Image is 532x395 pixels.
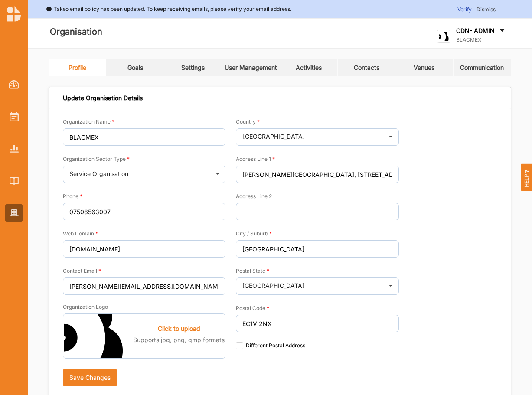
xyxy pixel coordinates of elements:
[225,64,277,72] div: User Management
[63,156,130,163] label: Organization Sector Type
[63,369,117,386] button: Save Changes
[64,314,123,358] img: e0c7f4faf2d910ce96621442b2d0a4f2_Blacmex-logomark.png
[9,80,20,89] img: Dashboard
[354,64,379,72] div: Contacts
[5,172,23,190] a: Library
[5,204,23,222] a: Organisation
[236,193,272,200] label: Address Line 2
[5,140,23,158] a: Reports
[127,64,143,72] div: Goals
[7,6,21,22] img: logo
[243,134,305,140] div: [GEOGRAPHIC_DATA]
[181,64,205,72] div: Settings
[133,336,225,344] label: Supports jpg, png, gmp formats
[456,36,506,43] label: BLACMEX
[10,112,19,121] img: Activities
[242,283,304,289] div: [GEOGRAPHIC_DATA]
[5,108,23,126] a: Activities
[460,64,504,72] div: Communication
[236,305,269,312] label: Postal Code
[46,5,291,13] div: Takso email policy has been updated. To keep receiving emails, please verify your email address.
[158,325,200,333] label: Click to upload
[69,64,86,72] div: Profile
[236,342,305,349] label: Different Postal Address
[414,64,434,72] div: Venues
[63,304,108,310] label: Organization Logo
[236,118,260,125] label: Country
[5,75,23,94] a: Dashboard
[50,25,102,39] label: Organisation
[296,64,322,72] div: Activities
[10,177,19,184] img: Library
[63,94,143,102] div: Update Organisation Details
[236,268,269,274] label: Postal State
[236,230,272,237] label: City / Suburb
[63,118,114,125] label: Organization Name
[10,209,19,217] img: Organisation
[437,30,450,43] img: logo
[63,230,98,237] label: Web Domain
[69,171,128,177] div: Service Organisation
[477,6,496,13] span: Dismiss
[63,268,101,274] label: Contact Email
[236,156,275,163] label: Address Line 1
[457,6,472,13] span: Verify
[63,193,82,200] label: Phone
[456,27,495,35] label: CDN- ADMIN
[10,145,19,152] img: Reports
